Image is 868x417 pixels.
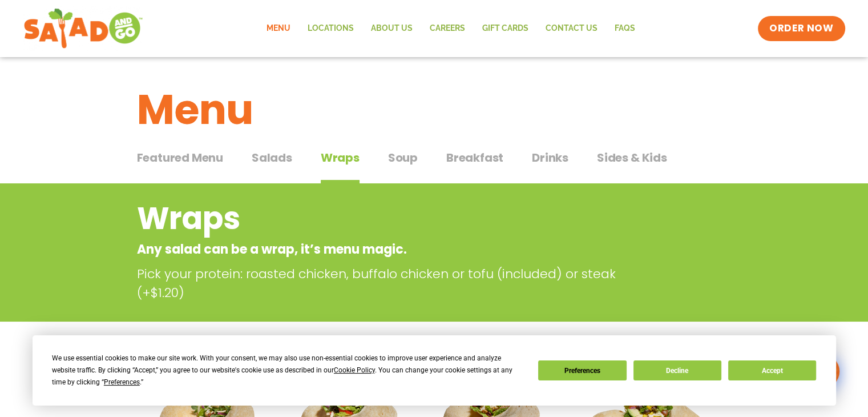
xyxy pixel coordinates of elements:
button: Preferences [538,360,626,380]
a: Menu [258,15,299,42]
div: Tabbed content [137,145,732,184]
nav: Menu [258,15,644,42]
p: Pick your protein: roasted chicken, buffalo chicken or tofu (included) or steak (+$1.20) [137,264,645,302]
span: Cookie Policy [334,366,375,374]
span: Soup [388,149,418,166]
div: We use essential cookies to make our site work. With your consent, we may also use non-essential ... [52,352,524,388]
h2: Wraps [137,195,640,242]
a: About Us [362,15,421,42]
span: Preferences [104,378,140,386]
span: Breakfast [446,149,503,166]
span: Salads [252,149,292,166]
span: Sides & Kids [597,149,667,166]
a: FAQs [606,15,644,42]
span: Wraps [321,149,360,166]
div: Cookie Consent Prompt [33,335,836,406]
button: Accept [728,360,816,380]
span: ORDER NOW [769,22,833,35]
a: ORDER NOW [758,16,845,41]
button: Decline [633,360,721,380]
span: Drinks [532,149,568,166]
h1: Menu [137,79,732,141]
a: GIFT CARDS [474,15,537,42]
a: Locations [299,15,362,42]
a: Careers [421,15,474,42]
p: Any salad can be a wrap, it’s menu magic. [137,240,640,259]
a: Contact Us [537,15,606,42]
img: new-SAG-logo-768×292 [23,6,144,51]
span: Featured Menu [137,149,223,166]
